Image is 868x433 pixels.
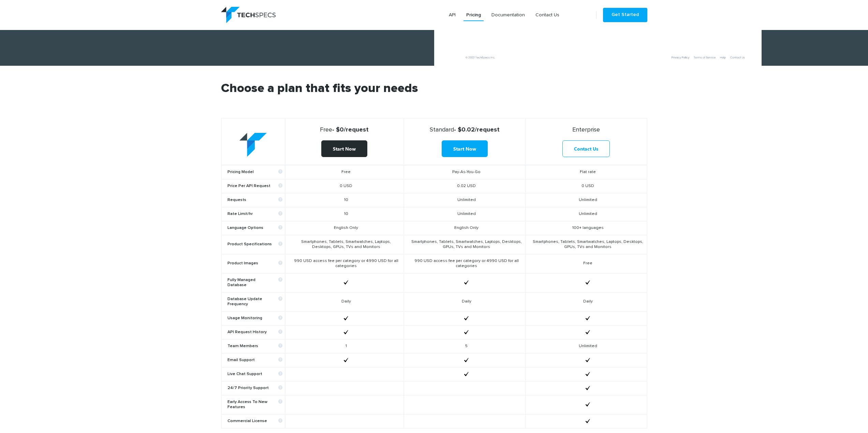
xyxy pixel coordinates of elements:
[464,9,484,21] a: Pricing
[227,419,282,424] b: Commercial License
[321,140,367,157] a: Start Now
[526,254,647,273] td: Free
[285,339,404,353] td: 1
[227,226,282,231] b: Language Options
[446,9,458,21] a: API
[227,400,282,410] b: Early Access To New Features
[404,207,526,221] td: Unlimited
[526,165,647,179] td: Flat rate
[526,193,647,207] td: Unlimited
[227,261,282,266] b: Product Images
[562,140,610,157] a: Contact Us
[227,184,282,189] b: Price Per API Request
[285,292,404,311] td: Daily
[489,9,528,21] a: Documentation
[227,344,282,349] b: Team Members
[285,179,404,193] td: 0 USD
[404,179,526,193] td: 0.02 USD
[227,242,282,247] b: Product Specifications
[239,133,267,157] img: table-logo.png
[227,330,282,335] b: API Request History
[227,198,282,203] b: Requests
[407,126,523,134] strong: - $0.02/request
[285,235,404,254] td: Smartphones, Tablets, Smartwatches, Laptops, Desktops, GPUs, TVs and Monitors
[227,372,282,377] b: Live Chat Support
[227,278,282,288] b: Fully Managed Database
[285,193,404,207] td: 10
[442,140,488,157] a: Start Now
[404,235,526,254] td: Smartphones, Tablets, Smartwatches, Laptops, Desktops, GPUs, TVs and Monitors
[227,297,282,307] b: Database Update Frequency
[404,254,526,273] td: 990 USD access fee per category or 4990 USD for all categories
[285,221,404,235] td: English Only
[227,212,282,217] b: Rate Limit/hr
[288,126,401,134] strong: - $0/request
[430,127,454,133] span: Standard
[526,292,647,311] td: Daily
[227,386,282,391] b: 24/7 Priority Support
[404,165,526,179] td: Pay-As-You-Go
[404,339,526,353] td: 5
[526,207,647,221] td: Unlimited
[221,7,276,23] img: logo
[404,292,526,311] td: Daily
[572,127,600,133] span: Enterprise
[227,316,282,321] b: Usage Monitoring
[227,170,282,175] b: Pricing Model
[526,179,647,193] td: 0 USD
[285,254,404,273] td: 990 USD access fee per category or 4990 USD for all categories
[404,221,526,235] td: English Only
[221,82,647,118] h2: Choose a plan that fits your needs
[320,127,332,133] span: Free
[526,221,647,235] td: 100+ languages
[285,165,404,179] td: Free
[603,8,647,22] a: Get Started
[227,358,282,363] b: Email Support
[404,193,526,207] td: Unlimited
[285,207,404,221] td: 10
[526,235,647,254] td: Smartphones, Tablets, Smartwatches, Laptops, Desktops, GPUs, TVs and Monitors
[526,339,647,353] td: Unlimited
[533,9,562,21] a: Contact Us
